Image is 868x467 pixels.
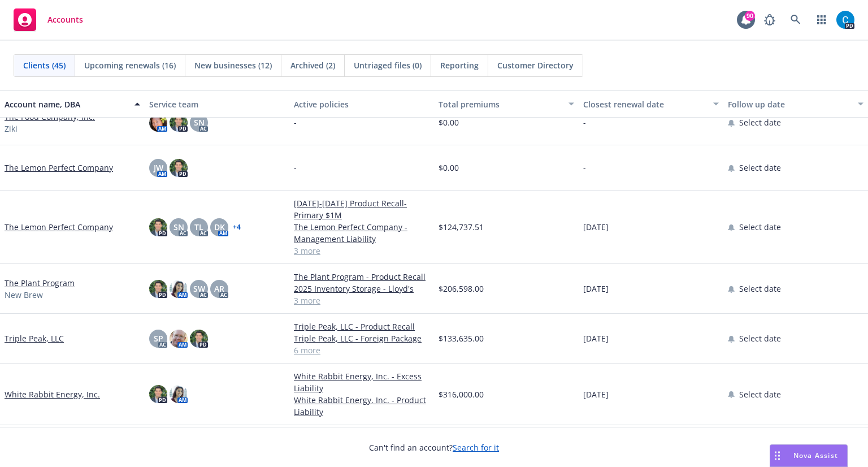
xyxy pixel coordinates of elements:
span: Customer Directory [497,59,574,71]
span: JW [154,162,163,174]
span: $206,598.00 [439,283,484,295]
button: Service team [145,90,289,118]
span: [DATE] [583,221,609,233]
img: photo [170,330,188,348]
span: [DATE] [583,283,609,295]
a: Triple Peak, LLC - Foreign Package [294,332,429,344]
span: SW [193,283,205,295]
a: 6 more [294,344,429,356]
img: photo [149,114,167,132]
span: New businesses (12) [194,59,272,71]
span: Select date [739,388,781,400]
a: Switch app [810,8,833,31]
button: Follow up date [723,90,868,118]
span: - [294,116,297,128]
div: Total premiums [439,98,562,110]
span: $316,000.00 [439,388,484,400]
a: Report a Bug [758,8,781,31]
span: Archived (2) [290,59,335,71]
div: Closest renewal date [583,98,706,110]
div: 90 [745,11,755,21]
span: $133,635.00 [439,332,484,344]
img: photo [170,159,188,177]
span: $0.00 [439,116,459,128]
a: Triple Peak, LLC [5,332,64,344]
span: TL [194,221,203,233]
span: Accounts [47,15,83,24]
div: Follow up date [728,98,851,110]
span: SN [173,221,184,233]
span: Reporting [440,59,479,71]
a: White Rabbit Energy, Inc. - Product Liability [294,394,429,418]
a: + 4 [233,224,241,231]
button: Closest renewal date [579,90,723,118]
a: The Plant Program [5,277,75,289]
span: Select date [739,221,781,233]
a: Accounts [9,4,88,36]
img: photo [836,11,854,29]
a: The Lemon Perfect Company - Management Liability [294,221,429,245]
img: photo [190,330,208,348]
button: Active policies [289,90,434,118]
span: Select date [739,332,781,344]
a: 3 more [294,295,429,306]
div: Service team [149,98,285,110]
span: New Brew [5,289,43,301]
span: $124,737.51 [439,221,484,233]
span: Nova Assist [793,451,838,460]
a: White Rabbit Energy, Inc. - Excess Liability [294,370,429,394]
div: Account name, DBA [5,98,128,110]
a: The Lemon Perfect Company [5,162,113,174]
span: - [294,162,297,174]
img: photo [170,114,188,132]
button: Nova Assist [770,444,848,467]
span: - [583,162,586,174]
button: Total premiums [434,90,579,118]
img: photo [170,280,188,298]
span: [DATE] [583,388,609,400]
span: AR [214,283,224,295]
span: DK [214,221,225,233]
img: photo [149,218,167,236]
span: Untriaged files (0) [354,59,422,71]
img: photo [149,385,167,403]
span: - [583,116,586,128]
span: Select date [739,162,781,174]
span: [DATE] [583,332,609,344]
span: SN [194,116,205,128]
span: Can't find an account? [369,442,499,453]
span: $0.00 [439,162,459,174]
span: Select date [739,116,781,128]
a: The Lemon Perfect Company [5,221,113,233]
a: The Plant Program - Product Recall [294,271,429,283]
a: 2025 Inventory Storage - Lloyd's [294,283,429,295]
span: Clients (45) [23,59,66,71]
a: 3 more [294,245,429,257]
a: [DATE]-[DATE] Product Recall- Primary $1M [294,197,429,221]
span: Select date [739,283,781,295]
span: Upcoming renewals (16) [84,59,176,71]
div: Active policies [294,98,429,110]
a: Search [784,8,807,31]
a: White Rabbit Energy, Inc. [5,388,100,400]
span: SP [154,332,163,344]
img: photo [170,385,188,403]
div: Drag to move [770,445,784,466]
a: Search for it [453,442,499,453]
img: photo [149,280,167,298]
a: Triple Peak, LLC - Product Recall [294,321,429,332]
span: Ziki [5,123,18,135]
